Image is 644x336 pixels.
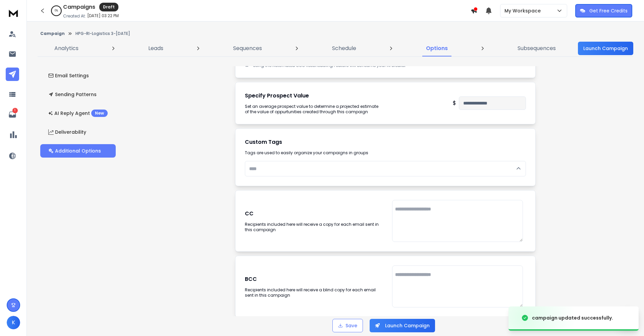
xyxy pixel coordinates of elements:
[91,110,108,117] div: New
[422,40,452,56] a: Options
[332,319,363,332] button: Save
[245,210,379,218] h1: CC
[332,44,356,52] p: Schedule
[426,44,448,52] p: Options
[7,316,20,329] button: K
[63,13,86,19] p: Created At:
[48,110,108,117] p: AI Reply Agent
[370,319,435,332] button: Launch Campaign
[575,4,632,17] button: Get Free Credits
[6,108,19,121] a: 1
[12,108,18,113] p: 1
[87,13,119,18] p: [DATE] 03:22 PM
[40,88,116,101] button: Sending Patterns
[48,72,89,79] p: Email Settings
[55,9,58,13] p: 0 %
[229,40,266,56] a: Sequences
[245,275,379,283] h1: BCC
[245,92,379,100] h1: Specify Prospect Value
[328,40,360,56] a: Schedule
[40,107,116,120] button: AI Reply AgentNew
[453,99,456,107] p: $
[40,69,116,82] button: Email Settings
[532,314,613,321] div: campaign updated successfully.
[578,42,633,55] button: Launch Campaign
[148,44,163,52] p: Leads
[245,222,379,233] div: Recipients included here will receive a copy for each email sent in this campaign
[99,3,118,11] div: Draft
[48,91,97,98] p: Sending Patterns
[54,44,78,52] p: Analytics
[50,40,83,56] a: Analytics
[504,7,543,14] p: My Workspace
[518,44,556,52] p: Subsequences
[40,144,116,158] button: Additional Options
[40,31,65,36] button: Campaign
[233,44,262,52] p: Sequences
[7,7,20,19] img: logo
[245,138,526,146] h1: Custom Tags
[245,150,526,156] p: Tags are used to easily organize your campaigns in groups
[75,31,130,36] p: HPG-RI-Logistics 3-[DATE]
[48,148,101,154] p: Additional Options
[514,40,560,56] a: Subsequences
[245,104,379,115] div: Set an average prospect value to determine a projected estimate of the value of oppurtunities cre...
[40,125,116,139] button: Deliverability
[589,7,628,14] p: Get Free Credits
[63,3,95,11] h1: Campaigns
[245,287,379,298] div: Recipients included here will receive a blind copy for each email sent in this campaign
[48,129,86,135] p: Deliverability
[144,40,167,56] a: Leads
